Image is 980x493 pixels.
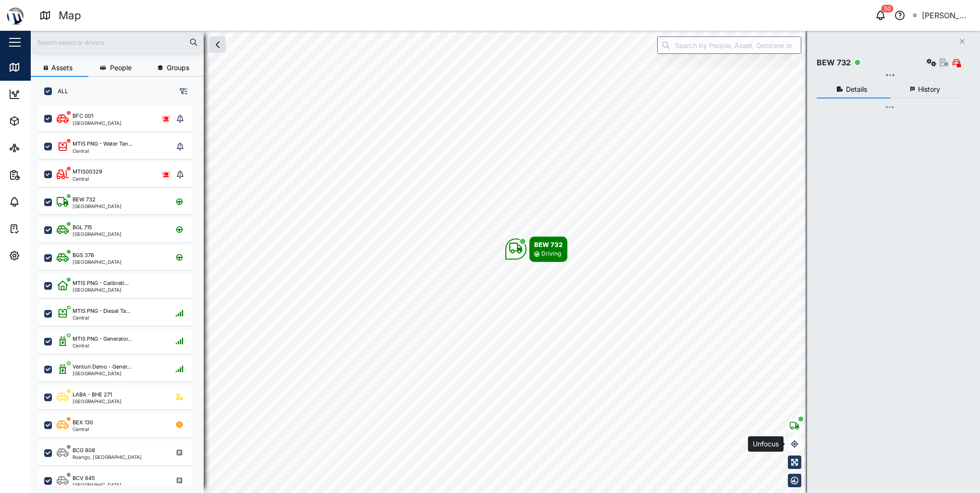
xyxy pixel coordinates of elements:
div: [GEOGRAPHIC_DATA] [73,259,122,264]
div: Central [73,148,133,153]
div: Venturi Demo - Gener... [73,363,131,371]
span: Details [846,86,867,93]
div: MTIS PNG - Water Tan... [73,140,133,148]
input: Search by People, Asset, Geozone or Place [657,37,801,54]
div: BEW 732 [73,196,96,204]
button: [PERSON_NAME] [PERSON_NAME] [912,9,972,22]
div: [GEOGRAPHIC_DATA] [73,204,122,209]
canvas: Map [31,31,980,493]
div: Tasks [25,223,51,234]
div: BEW 732 [817,57,851,69]
div: BEW 732 [534,240,563,249]
div: Map [25,62,47,73]
span: Groups [167,64,189,71]
div: MTIS PNG - Diesel Ta... [73,307,130,315]
div: LABA - BHE 271 [73,391,112,399]
div: Dashboard [25,89,68,99]
div: Assets [25,116,55,126]
span: People [110,64,132,71]
div: [GEOGRAPHIC_DATA] [73,371,131,376]
div: Alarms [25,197,55,207]
div: Settings [25,250,59,261]
div: [GEOGRAPHIC_DATA] [73,232,122,236]
input: Search assets or drivers [37,35,198,49]
div: [PERSON_NAME] [PERSON_NAME] [922,10,972,22]
span: Assets [51,64,73,71]
div: grid [38,103,203,485]
div: MTIS00329 [73,168,102,176]
div: BGL 715 [73,223,92,232]
div: [GEOGRAPHIC_DATA] [73,399,122,404]
div: BCV 645 [73,474,95,482]
span: History [918,86,940,93]
div: 50 [882,5,894,12]
div: Central [73,315,130,320]
div: BCG 808 [73,446,95,455]
div: BFC 001 [73,112,93,120]
img: Main Logo [5,5,26,26]
div: Sites [25,143,48,153]
div: [GEOGRAPHIC_DATA] [73,482,122,487]
div: Map [59,7,81,24]
div: Central [73,176,102,181]
div: Central [73,343,132,348]
div: MTIS PNG - Calibrati... [73,279,129,287]
div: MTIS PNG - Generator... [73,335,132,343]
div: BEX 130 [73,419,93,427]
div: [GEOGRAPHIC_DATA] [73,287,129,292]
div: Driving [541,249,561,259]
label: ALL [52,87,68,95]
div: Central [73,427,93,431]
div: [GEOGRAPHIC_DATA] [73,121,122,125]
div: Map marker [505,236,567,262]
div: BGS 376 [73,251,94,259]
div: Ruango, [GEOGRAPHIC_DATA] [73,455,142,459]
div: Reports [25,170,58,180]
